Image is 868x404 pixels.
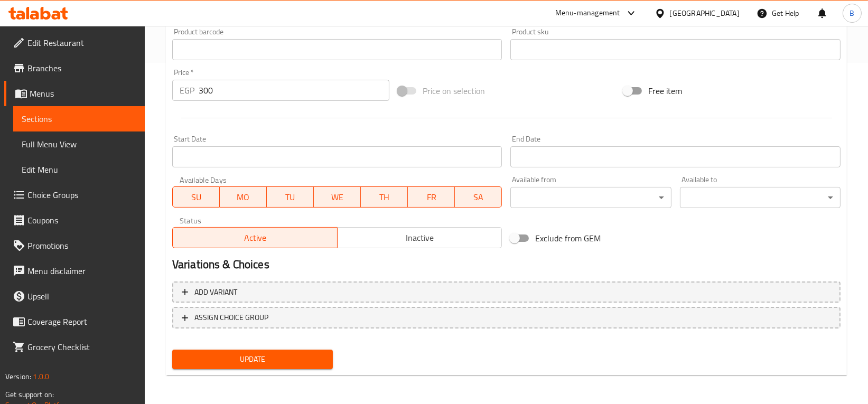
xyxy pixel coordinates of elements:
[22,138,136,151] span: Full Menu View
[177,190,216,205] span: SU
[27,315,136,328] span: Coverage Report
[172,39,502,60] input: Please enter product barcode
[365,190,404,205] span: TH
[27,341,136,353] span: Grocery Checklist
[4,182,145,208] a: Choice Groups
[13,106,145,131] a: Sections
[172,307,841,328] button: ASSIGN CHOICE GROUP
[314,186,361,208] button: WE
[4,30,145,55] a: Edit Restaurant
[177,230,333,246] span: Active
[4,309,145,334] a: Coverage Report
[180,84,194,97] p: EGP
[224,190,263,205] span: MO
[361,186,408,208] button: TH
[342,230,498,246] span: Inactive
[13,131,145,157] a: Full Menu View
[4,81,145,106] a: Menus
[510,39,841,60] input: Please enter product sku
[181,353,324,366] span: Update
[412,190,451,205] span: FR
[22,163,136,176] span: Edit Menu
[27,265,136,277] span: Menu disclaimer
[455,186,502,208] button: SA
[27,214,136,227] span: Coupons
[27,239,136,252] span: Promotions
[199,80,389,101] input: Please enter price
[267,186,314,208] button: TU
[27,290,136,303] span: Upsell
[220,186,267,208] button: MO
[510,187,671,208] div: ​
[337,227,502,248] button: Inactive
[22,112,136,125] span: Sections
[194,311,268,324] span: ASSIGN CHOICE GROUP
[4,208,145,233] a: Coupons
[172,227,338,248] button: Active
[27,62,136,74] span: Branches
[535,232,601,245] span: Exclude from GEM
[4,284,145,309] a: Upsell
[194,286,237,299] span: Add variant
[318,190,357,205] span: WE
[648,84,682,97] span: Free item
[5,370,31,383] span: Version:
[27,189,136,201] span: Choice Groups
[4,334,145,360] a: Grocery Checklist
[271,190,310,205] span: TU
[172,186,220,208] button: SU
[172,281,841,303] button: Add variant
[5,388,54,401] span: Get support on:
[459,190,498,205] span: SA
[4,233,145,258] a: Promotions
[4,55,145,81] a: Branches
[172,257,841,273] h2: Variations & Choices
[13,157,145,182] a: Edit Menu
[850,7,854,19] span: B
[408,186,455,208] button: FR
[555,7,620,20] div: Menu-management
[680,187,841,208] div: ​
[423,84,485,97] span: Price on selection
[33,370,49,383] span: 1.0.0
[30,87,136,100] span: Menus
[27,36,136,49] span: Edit Restaurant
[670,7,740,19] div: [GEOGRAPHIC_DATA]
[4,258,145,284] a: Menu disclaimer
[172,350,333,369] button: Update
